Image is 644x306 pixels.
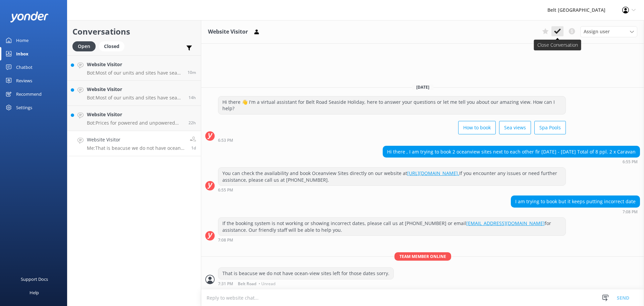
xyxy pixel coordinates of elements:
[238,282,256,286] span: Belt Road
[623,210,638,214] strong: 7:08 PM
[208,28,248,36] h3: Website Visitor
[67,106,201,131] a: Website VisitorBot:Prices for powered and unpowered sites vary throughout the year. Please check ...
[187,70,196,75] span: Oct 05 2025 11:58am (UTC +13:00) Pacific/Auckland
[218,187,566,192] div: Oct 03 2025 06:55pm (UTC +13:00) Pacific/Auckland
[72,25,196,38] h2: Conversations
[16,74,32,87] div: Reviews
[218,168,566,185] div: You can check the availability and book Oceanview Sites directly on our website at If you encount...
[218,96,566,114] div: Hi there 👋 I'm a virtual assistant for Belt Road Seaside Holiday, here to answer your questions o...
[87,70,182,76] p: Bot: Most of our units and sites have sea views, offering the best views in town with amazing sun...
[218,138,233,142] strong: 6:53 PM
[466,220,545,226] a: [EMAIL_ADDRESS][DOMAIN_NAME]
[16,87,42,101] div: Recommend
[99,42,128,50] a: Closed
[87,86,183,93] h4: Website Visitor
[99,41,124,51] div: Closed
[259,282,275,286] span: • Unread
[87,145,185,151] p: Me: That is beacuse we do not have ocean-view sites left for those dates sorry.
[72,41,96,51] div: Open
[67,81,201,106] a: Website VisitorBot:Most of our units and sites have sea views, offering the best views in town wi...
[218,188,233,192] strong: 6:55 PM
[218,237,566,242] div: Oct 03 2025 07:08pm (UTC +13:00) Pacific/Auckland
[189,95,196,100] span: Oct 04 2025 10:01pm (UTC +13:00) Pacific/Auckland
[218,281,394,286] div: Oct 03 2025 07:31pm (UTC +13:00) Pacific/Auckland
[407,170,459,176] a: [URL][DOMAIN_NAME].
[87,61,182,68] h4: Website Visitor
[87,136,185,143] h4: Website Visitor
[511,196,640,207] div: I am trying to book but it keeps putting incorrect date
[10,11,49,23] img: yonder-white-logo.png
[218,218,566,235] div: If the booking system is not working or showing incorrect dates, please call us at [PHONE_NUMBER]...
[16,101,32,114] div: Settings
[499,121,531,134] button: Sea views
[218,238,233,242] strong: 7:08 PM
[189,120,196,126] span: Oct 04 2025 01:21pm (UTC +13:00) Pacific/Auckland
[511,209,640,214] div: Oct 03 2025 07:08pm (UTC +13:00) Pacific/Auckland
[87,111,183,118] h4: Website Visitor
[458,121,496,134] button: How to book
[191,145,196,151] span: Oct 03 2025 07:31pm (UTC +13:00) Pacific/Auckland
[87,95,183,101] p: Bot: Most of our units and sites have sea views, offering the best views in town with amazing sun...
[383,159,640,164] div: Oct 03 2025 06:55pm (UTC +13:00) Pacific/Auckland
[67,131,201,156] a: Website VisitorMe:That is beacuse we do not have ocean-view sites left for those dates sorry.1d
[218,138,566,142] div: Oct 03 2025 06:53pm (UTC +13:00) Pacific/Auckland
[30,286,39,299] div: Help
[16,47,29,60] div: Inbox
[16,34,29,47] div: Home
[21,272,48,286] div: Support Docs
[218,268,393,279] div: That is beacuse we do not have ocean-view sites left for those dates sorry.
[16,60,33,74] div: Chatbot
[623,160,638,164] strong: 6:55 PM
[584,28,610,35] span: Assign user
[218,282,233,286] strong: 7:31 PM
[87,120,183,126] p: Bot: Prices for powered and unpowered sites vary throughout the year. Please check online for the...
[383,146,640,158] div: Hi there , I am trying to book 2 oceanview sites next to each other fir [DATE] - [DATE] Total of ...
[394,252,451,261] span: Team member online
[72,42,99,50] a: Open
[580,26,637,37] div: Assign User
[534,121,566,134] button: Spa Pools
[67,55,201,81] a: Website VisitorBot:Most of our units and sites have sea views, offering the best views in town wi...
[412,84,433,90] span: [DATE]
